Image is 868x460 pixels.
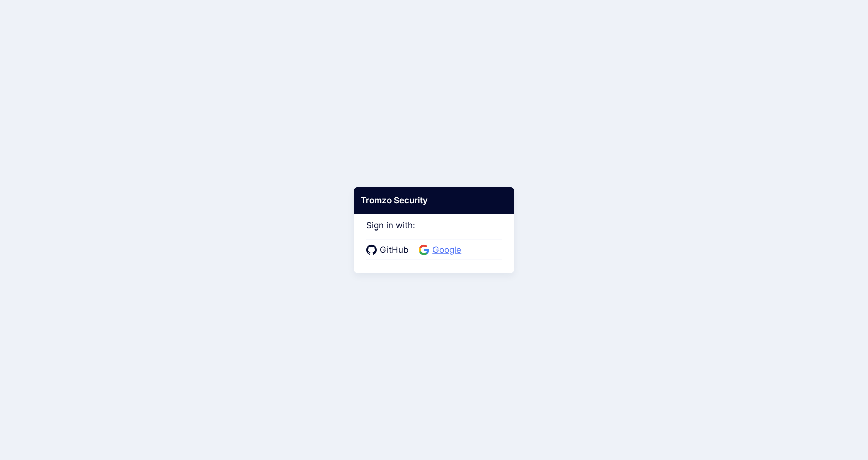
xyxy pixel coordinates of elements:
a: Google [419,244,464,257]
div: Tromzo Security [354,187,514,214]
span: Google [429,244,464,257]
a: GitHub [366,244,412,257]
span: GitHub [377,244,412,257]
div: Sign in with: [366,207,502,260]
